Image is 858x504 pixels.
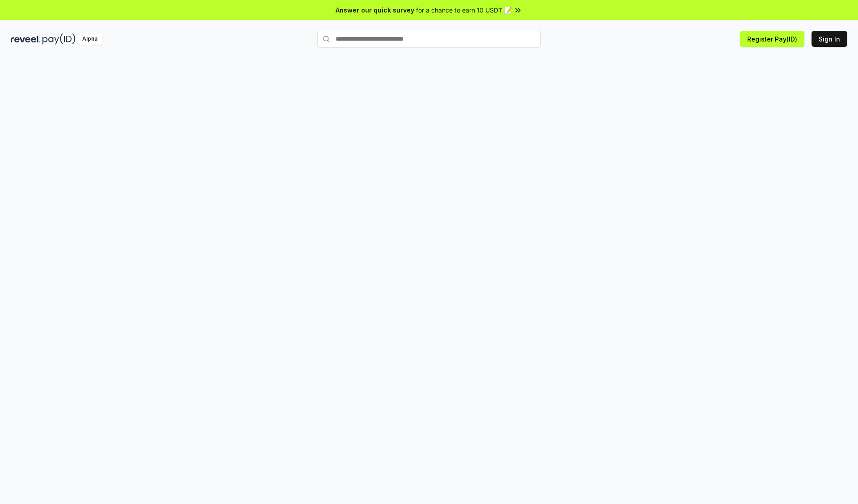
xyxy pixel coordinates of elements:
span: for a chance to earn 10 USDT 📝 [416,5,512,15]
span: Answer our quick survey [336,5,414,15]
button: Register Pay(ID) [740,31,804,47]
button: Sign In [812,31,847,47]
img: reveel_dark [11,33,41,45]
img: pay_id [42,33,76,45]
div: Alpha [77,33,102,45]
